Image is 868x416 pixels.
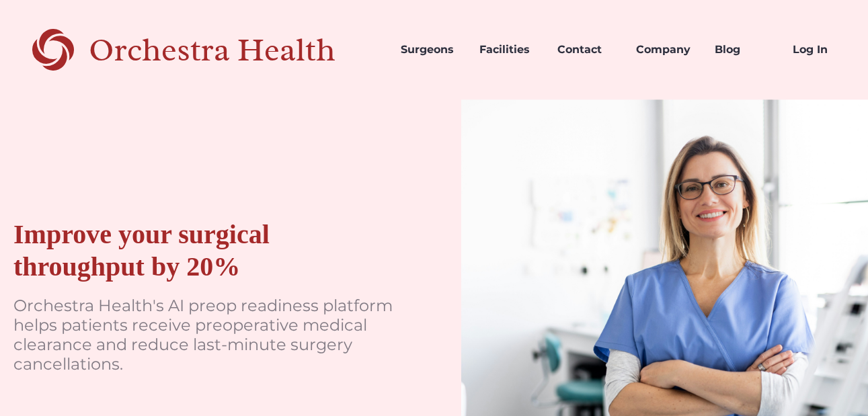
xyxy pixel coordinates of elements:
[704,27,783,73] a: Blog
[13,218,394,283] div: Improve your surgical throughput by 20%
[390,27,469,73] a: Surgeons
[89,36,383,64] div: Orchestra Health
[782,27,861,73] a: Log In
[547,27,625,73] a: Contact
[469,27,547,73] a: Facilities
[13,296,394,374] p: Orchestra Health's AI preop readiness platform helps patients receive preoperative medical cleara...
[625,27,704,73] a: Company
[7,27,383,73] a: home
